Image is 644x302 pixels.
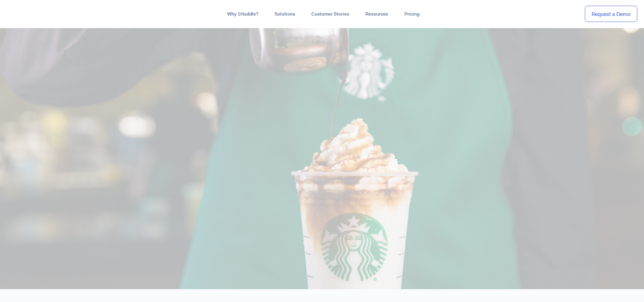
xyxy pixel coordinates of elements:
a: Solutions [266,8,303,20]
a: Pricing [396,8,428,20]
a: Customer Stories [303,8,357,20]
a: Resources [357,8,396,20]
img: ... [7,7,55,20]
a: Why 1Huddle? [219,8,266,20]
a: Request a Demo [585,6,637,22]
